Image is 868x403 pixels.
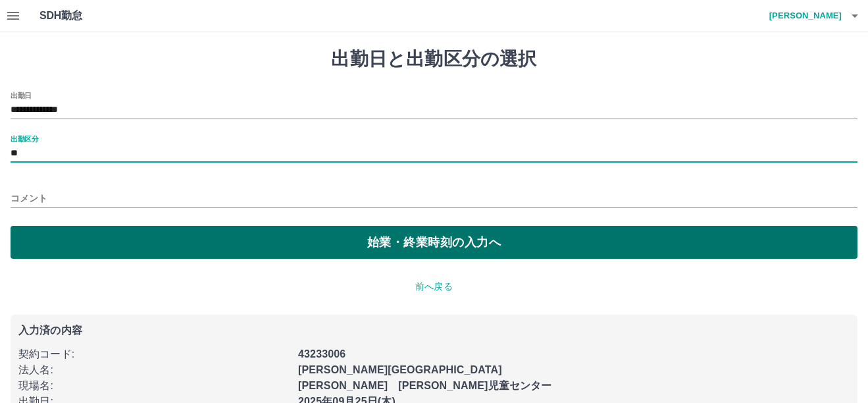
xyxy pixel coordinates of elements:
p: 前へ戻る [11,280,857,294]
label: 出勤区分 [11,134,38,144]
p: 法人名 : [18,362,290,378]
button: 始業・終業時刻の入力へ [11,226,857,259]
p: 入力済の内容 [18,325,850,336]
label: 出勤日 [11,90,32,100]
b: [PERSON_NAME][GEOGRAPHIC_DATA] [298,364,502,375]
p: 現場名 : [18,378,290,394]
p: 契約コード : [18,346,290,362]
b: 43233006 [298,348,345,360]
b: [PERSON_NAME] [PERSON_NAME]児童センター [298,380,551,391]
h1: 出勤日と出勤区分の選択 [11,48,857,70]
